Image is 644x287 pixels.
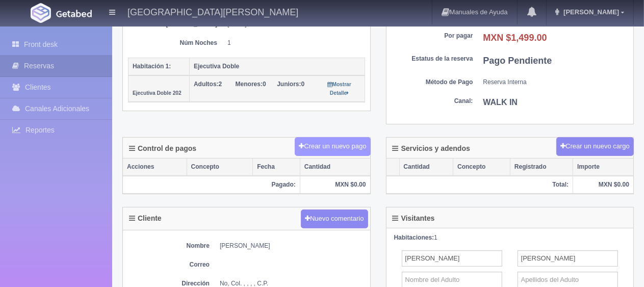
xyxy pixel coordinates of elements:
a: Mostrar Detalle [328,81,351,96]
input: Nombre del Adulto [402,250,502,267]
img: Getabed [31,3,51,23]
dt: Correo [128,260,210,269]
th: Cantidad [300,159,370,176]
dt: Nombre [128,242,210,250]
th: Concepto [187,159,253,176]
button: Crear un nuevo cargo [556,137,634,156]
strong: Habitaciones: [394,234,434,241]
img: Getabed [56,10,92,17]
h4: [GEOGRAPHIC_DATA][PERSON_NAME] [127,5,298,18]
strong: Menores: [236,81,263,88]
th: MXN $0.00 [573,176,633,194]
span: 0 [277,81,304,88]
th: Registrado [510,159,573,176]
th: Total: [387,176,573,194]
dd: [PERSON_NAME] [220,242,365,250]
th: Acciones [123,159,187,176]
dt: Canal: [392,97,473,106]
small: Mostrar Detalle [328,82,351,96]
strong: Juniors: [277,81,301,88]
dt: Método de Pago [392,78,473,87]
span: [PERSON_NAME] [561,8,619,16]
input: Apellidos del Adulto [518,250,618,267]
dd: Reserva Interna [483,78,629,87]
b: MXN $1,499.00 [483,33,547,43]
th: MXN $0.00 [300,176,370,194]
dt: Estatus de la reserva [392,55,473,63]
h4: Cliente [129,215,162,222]
b: Pago Pendiente [483,56,552,66]
h4: Visitantes [393,215,435,222]
th: Fecha [253,159,300,176]
b: Habitación 1: [133,63,171,70]
strong: Adultos: [194,81,219,88]
h4: Control de pagos [129,145,196,152]
dt: Núm Noches [136,39,217,47]
small: Ejecutiva Doble 202 [133,90,182,96]
b: WALK IN [483,98,518,107]
span: 2 [194,81,222,88]
th: Importe [573,159,633,176]
th: Concepto [453,159,510,176]
button: Crear un nuevo pago [295,137,370,156]
th: Ejecutiva Doble [190,58,365,75]
th: Cantidad [399,159,453,176]
span: 0 [236,81,266,88]
th: Pagado: [123,176,300,194]
button: Nuevo comentario [301,210,368,228]
div: 1 [394,233,626,242]
dd: 1 [227,39,357,47]
h4: Servicios y adendos [393,145,470,152]
dt: Por pagar [392,32,473,40]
